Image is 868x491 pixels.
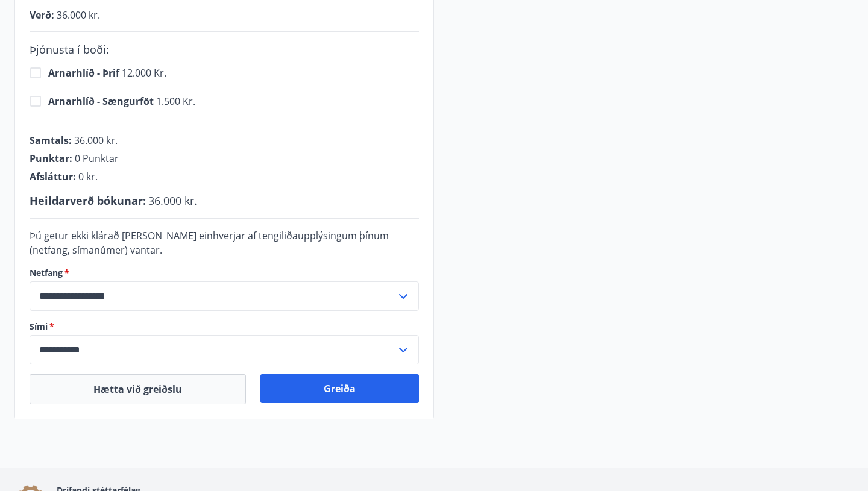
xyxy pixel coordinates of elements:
[48,95,195,108] span: 1.500 kr.
[30,42,109,57] span: Þjónusta í boði :
[30,8,54,22] span: Verð :
[48,66,166,80] span: 12.000 kr.
[30,134,72,147] span: Samtals :
[30,374,246,404] button: Hætta við greiðslu
[75,152,119,165] span: 0 Punktar
[148,193,197,208] span: 36.000 kr.
[48,95,156,108] span: Arnarhlíð - Sængurföt
[30,229,389,257] span: Þú getur ekki klárað [PERSON_NAME] einhverjar af tengiliðaupplýsingum þínum (netfang, símanúmer) ...
[57,8,100,22] span: 36.000 kr.
[74,134,118,147] span: 36.000 kr.
[30,170,76,183] span: Afsláttur :
[30,321,419,333] label: Sími
[30,152,72,165] span: Punktar :
[30,193,146,208] span: Heildarverð bókunar :
[48,66,122,80] span: Arnarhlíð - Þrif
[30,267,419,279] label: Netfang
[78,170,98,183] span: 0 kr.
[260,374,419,403] button: Greiða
